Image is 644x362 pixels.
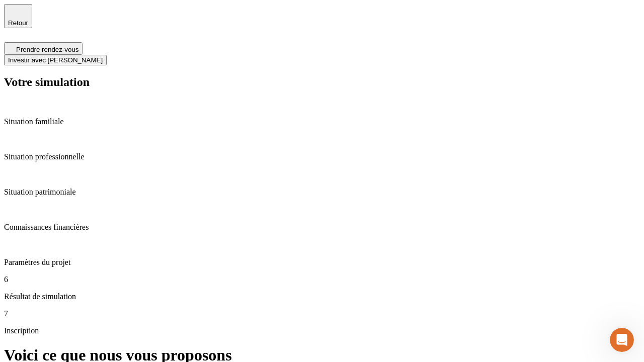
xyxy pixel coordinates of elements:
[4,152,640,161] p: Situation professionnelle
[4,292,640,301] p: Résultat de simulation
[4,223,640,232] p: Connaissances financières
[8,56,103,64] span: Investir avec [PERSON_NAME]
[4,42,83,55] button: Prendre rendez-vous
[4,309,640,318] p: 7
[4,4,32,28] button: Retour
[4,75,640,89] h2: Votre simulation
[8,19,28,27] span: Retour
[610,328,634,352] iframe: Intercom live chat
[4,258,640,267] p: Paramètres du projet
[4,117,640,126] p: Situation familiale
[4,275,640,284] p: 6
[4,188,640,197] p: Situation patrimoniale
[16,46,78,53] span: Prendre rendez-vous
[4,326,640,335] p: Inscription
[4,55,107,65] button: Investir avec [PERSON_NAME]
